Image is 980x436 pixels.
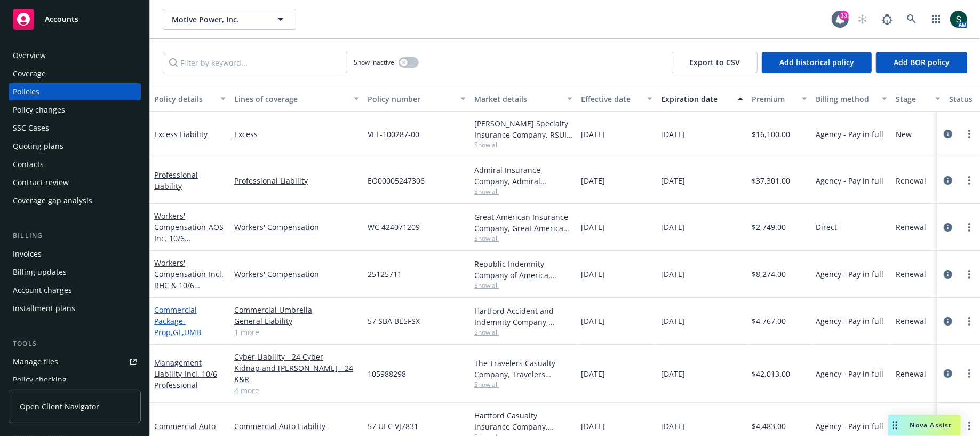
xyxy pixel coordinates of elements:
a: Invoices [9,245,141,263]
span: WC 424071209 [368,221,420,233]
a: Manage files [9,353,141,370]
a: Policies [9,83,141,100]
div: Account charges [13,282,72,299]
span: Agency - Pay in full [816,268,883,280]
div: Coverage [13,65,46,82]
div: [PERSON_NAME] Specialty Insurance Company, RSUI Group, Distinguished Programs Group, LLC [474,118,572,140]
a: Contract review [9,174,141,191]
a: SSC Cases [9,120,141,137]
a: circleInformation [942,221,954,234]
span: Show all [474,380,572,389]
button: Nova Assist [888,415,961,436]
span: Show all [474,281,572,290]
span: [DATE] [661,268,685,280]
button: Motive Power, Inc. [163,9,296,30]
span: Agency - Pay in full [816,368,883,379]
a: Report a Bug [877,9,898,30]
a: Accounts [9,4,141,34]
span: $37,301.00 [752,175,790,186]
a: Workers' Compensation [154,258,224,369]
a: Kidnap and [PERSON_NAME] - 24 K&R [234,362,359,385]
a: 4 more [234,385,359,396]
span: [DATE] [661,175,685,186]
span: [DATE] [581,268,605,280]
span: 57 SBA BE5FSX [368,315,420,327]
span: Renewal [896,268,926,280]
span: [DATE] [581,221,605,233]
a: more [963,128,976,140]
div: Stage [896,93,929,105]
button: Add BOR policy [876,52,967,73]
div: Premium [752,93,795,105]
a: Workers' Compensation [154,211,224,255]
a: circleInformation [942,367,954,380]
button: Policy number [363,86,470,112]
span: Motive Power, Inc. [172,14,264,25]
div: Billing method [816,93,875,105]
a: more [963,367,976,380]
span: [DATE] [661,368,685,379]
div: Market details [474,93,561,105]
a: Start snowing [852,9,873,30]
span: [DATE] [661,421,685,432]
span: Show all [474,140,572,149]
a: Workers' Compensation [234,268,359,280]
a: circleInformation [942,174,954,187]
a: Overview [9,47,141,64]
div: Tools [9,338,141,349]
span: Open Client Navigator [20,401,99,412]
a: more [963,174,976,187]
a: General Liability [234,315,359,327]
div: Hartford Accident and Indemnity Company, Hartford Insurance Group [474,305,572,328]
a: Search [901,9,922,30]
button: Export to CSV [672,52,758,73]
span: [DATE] [661,129,685,140]
a: Billing updates [9,264,141,281]
a: circleInformation [942,315,954,328]
span: Export to CSV [689,57,740,67]
span: Direct [816,221,837,233]
div: Policy details [154,93,214,105]
div: Policy number [368,93,454,105]
a: more [963,315,976,328]
a: Professional Liability [154,170,198,191]
span: 25125711 [368,268,402,280]
div: Expiration date [661,93,731,105]
button: Policy details [150,86,230,112]
a: Management Liability [154,358,217,390]
span: 57 UEC VJ7831 [368,421,418,432]
a: Quoting plans [9,138,141,155]
div: Policy changes [13,101,65,118]
div: Invoices [13,245,42,263]
span: Renewal [896,368,926,379]
button: Billing method [811,86,891,112]
div: Drag to move [888,415,902,436]
div: SSC Cases [13,120,49,137]
span: 105988298 [368,368,406,379]
div: Policies [13,83,39,100]
a: Policy changes [9,101,141,118]
span: Renewal [896,175,926,186]
span: $2,749.00 [752,221,786,233]
span: Agency - Pay in full [816,421,883,432]
div: Installment plans [13,300,75,317]
span: [DATE] [581,129,605,140]
span: $8,274.00 [752,268,786,280]
div: Quoting plans [13,138,63,155]
div: Billing updates [13,264,67,281]
button: Lines of coverage [230,86,363,112]
a: Account charges [9,282,141,299]
a: Contacts [9,156,141,173]
span: Renewal [896,221,926,233]
div: Overview [13,47,46,64]
a: more [963,268,976,281]
span: Agency - Pay in full [816,175,883,186]
a: circleInformation [942,268,954,281]
span: Add historical policy [779,57,854,67]
button: Market details [470,86,577,112]
a: Excess [234,129,359,140]
a: Policy checking [9,371,141,389]
a: Commercial Auto Liability [234,421,359,432]
span: [DATE] [581,315,605,327]
a: Excess Liability [154,129,208,139]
